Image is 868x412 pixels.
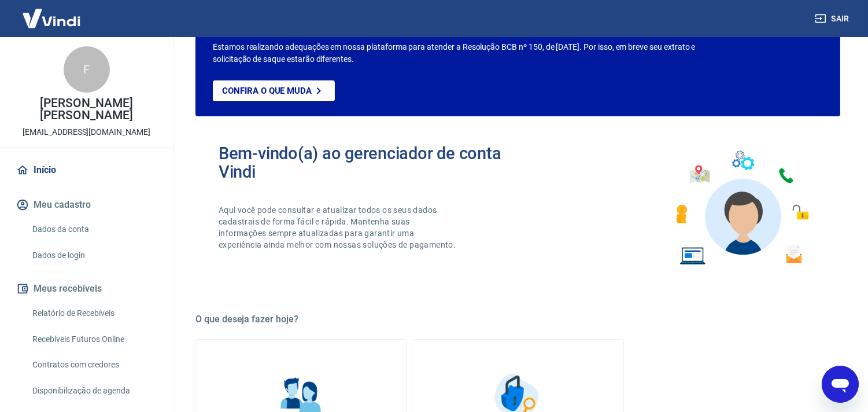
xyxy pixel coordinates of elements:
a: Confira o que muda [213,80,335,101]
h2: Bem-vindo(a) ao gerenciador de conta Vindi [219,144,518,181]
a: Dados de login [28,244,159,267]
p: Aqui você pode consultar e atualizar todos os seus dados cadastrais de forma fácil e rápida. Mant... [219,204,458,251]
p: [PERSON_NAME] [PERSON_NAME] [9,97,164,122]
h5: O que deseja fazer hoje? [195,314,840,325]
a: Disponibilização de agenda [28,379,159,403]
button: Sair [812,8,854,30]
button: Meu cadastro [14,192,159,218]
p: Confira o que muda [222,86,312,96]
a: Contratos com credores [28,353,159,377]
div: F [64,46,110,93]
button: Meus recebíveis [14,276,159,301]
a: Recebíveis Futuros Online [28,328,159,351]
img: Vindi [14,1,89,36]
p: [EMAIL_ADDRESS][DOMAIN_NAME] [23,126,150,138]
a: Início [14,157,159,183]
a: Relatório de Recebíveis [28,301,159,325]
iframe: Botão para abrir a janela de mensagens [822,366,859,403]
p: Estamos realizando adequações em nossa plataforma para atender a Resolução BCB nº 150, de [DATE].... [213,41,701,65]
img: Imagem de um avatar masculino com diversos icones exemplificando as funcionalidades do gerenciado... [666,144,817,272]
a: Dados da conta [28,218,159,241]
